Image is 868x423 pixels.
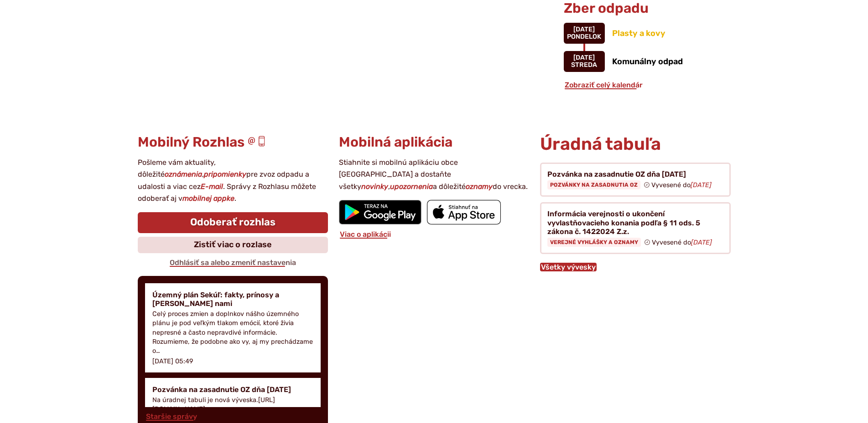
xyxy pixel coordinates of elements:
[152,310,313,356] p: Celý proces zmien a doplnkov nášho územného plánu je pod veľkým tlakom emócií, ktoré živia nepres...
[145,412,198,421] a: Staršie správy
[466,182,493,191] strong: oznamy
[182,194,234,203] strong: mobilnej appke
[204,170,246,178] strong: pripomienky
[201,182,223,191] strong: E-mail
[540,135,730,154] h2: Úradná tabuľa
[540,202,730,254] a: Informácia verejnosti o ukončení vyvlastňovacieho konania podľa § 11 ods. 5 zákona č. 1422024 Z.z...
[339,135,529,150] h3: Mobilná aplikácia
[390,182,433,191] strong: upozornenia
[427,200,501,224] img: Prejsť na mobilnú aplikáciu Sekule v App Store
[138,157,328,205] p: Pošleme vám aktuality, dôležité , pre zvoz odpadu a udalosti a viac cez . Správy z Rozhlasu môžet...
[612,56,683,66] span: Komunálny odpad
[138,237,328,253] a: Zistiť viac o rozlase
[339,230,392,239] a: Viac o aplikácii
[564,1,702,16] h3: Zber odpadu
[564,23,702,44] a: Plasty a kovy [DATE] pondelok
[573,25,595,33] span: [DATE]
[540,263,597,271] a: Všetky vývesky
[152,385,313,394] h4: Pozvánka na zasadnutie OZ dňa [DATE]
[564,81,644,89] a: Zobraziť celý kalendár
[145,283,321,372] a: Územný plán Sekúľ: fakty, prínosy a [PERSON_NAME] nami Celý proces zmien a doplnkov nášho územnéh...
[152,396,313,414] p: Na úradnej tabuli je nová výveska.[URL][DOMAIN_NAME]
[339,200,421,224] img: Prejsť na mobilnú aplikáciu Sekule v službe Google Play
[152,357,193,365] p: [DATE] 05:49
[138,135,328,150] h3: Mobilný Rozhlas
[169,258,297,267] a: Odhlásiť sa alebo zmeniť nastavenia
[540,163,730,197] a: Pozvánka na zasadnutie OZ dňa [DATE] Pozvánky na zasadnutia OZ Vyvesené do[DATE]
[573,54,595,61] span: [DATE]
[152,290,313,308] h4: Územný plán Sekúľ: fakty, prínosy a [PERSON_NAME] nami
[564,51,702,72] a: Komunálny odpad [DATE] streda
[165,170,202,178] strong: oznámenia
[361,182,388,191] strong: novinky
[138,212,328,233] a: Odoberať rozhlas
[571,61,597,69] span: streda
[567,33,601,41] span: pondelok
[339,157,529,193] p: Stiahnite si mobilnú aplikáciu obce [GEOGRAPHIC_DATA] a dostaňte všetky , a dôležité do vrecka.
[612,28,665,38] span: Plasty a kovy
